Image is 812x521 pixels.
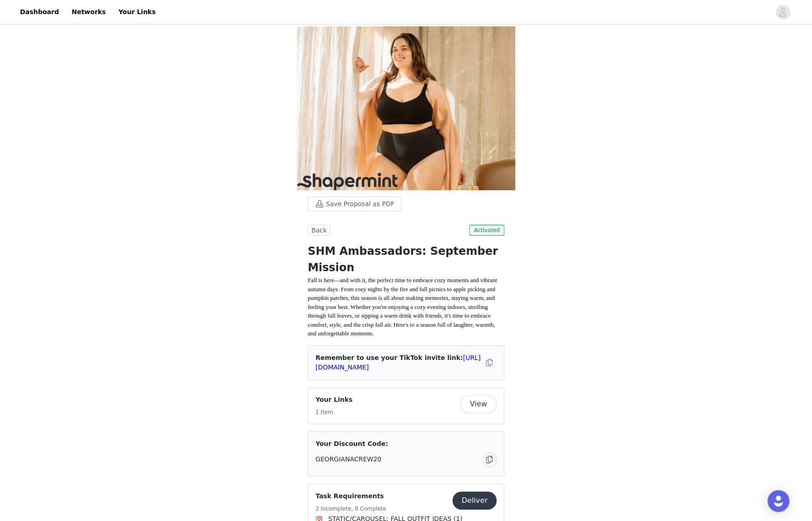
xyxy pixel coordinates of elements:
h1: SHM Ambassadors: September Mission [308,243,504,276]
span: Fall is here—and with it, the perfect time to embrace cozy moments and vibrant autumn days. From ... [308,277,497,337]
span: GEORGIANACREW20 [315,455,381,464]
button: Deliver [452,491,497,510]
button: Back [308,225,330,236]
a: [URL][DOMAIN_NAME] [315,354,481,371]
button: View [460,395,497,413]
span: Remember to use your TikTok invite link: [315,354,481,371]
h4: Task Requirements [315,491,386,501]
h5: 2 Incomplete, 0 Complete [315,505,386,513]
span: Activated [469,225,504,236]
a: Dashboard [15,2,64,22]
h5: 1 Item [315,408,353,416]
h4: Your Links [315,395,353,405]
div: Open Intercom Messenger [767,490,789,512]
span: Your Discount Code: [315,439,388,449]
img: campaign image [297,26,515,190]
a: Your Links [113,2,161,22]
div: avatar [778,5,787,20]
button: Save Proposal as PDF [308,197,401,211]
a: Networks [66,2,111,22]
